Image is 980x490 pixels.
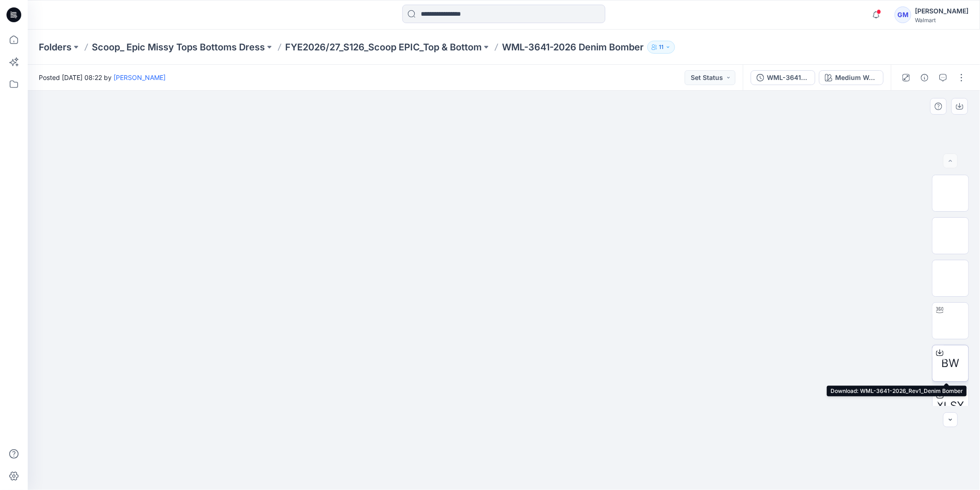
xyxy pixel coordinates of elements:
[114,73,166,81] a: [PERSON_NAME]
[895,6,911,23] div: GM
[767,73,809,83] div: WML-3641-2026_Rev1_Denim Bomber_ Full Colorway
[937,398,964,414] span: XLSX
[915,6,968,17] div: [PERSON_NAME]
[751,70,815,85] button: WML-3641-2026_Rev1_Denim Bomber_ Full Colorway
[39,41,72,54] a: Folders
[835,73,878,83] div: Medium Wash
[917,70,932,85] button: Details
[915,17,968,24] div: Walmart
[942,355,960,372] span: BW
[647,41,675,54] button: 11
[659,42,663,52] p: 11
[502,41,644,54] p: WML-3641-2026 Denim Bomber
[285,41,482,54] a: FYE2026/27_S126_Scoop EPIC_Top & Bottom
[92,41,265,54] a: Scoop_ Epic Missy Tops Bottoms Dress
[819,70,884,85] button: Medium Wash
[39,73,166,82] span: Posted [DATE] 08:22 by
